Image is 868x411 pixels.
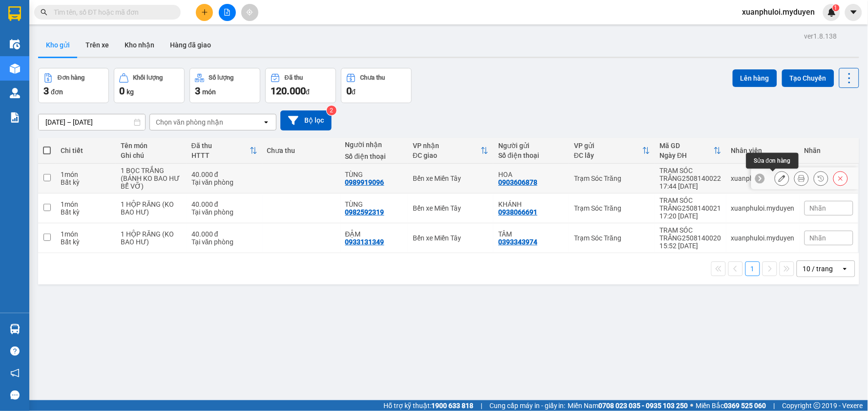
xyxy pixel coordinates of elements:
[574,204,650,212] div: Trạm Sóc Trăng
[191,151,250,159] div: HTTT
[202,88,216,96] span: món
[196,4,213,21] button: plus
[345,171,403,178] div: TÙNG
[341,68,412,103] button: Chưa thu0đ
[803,264,833,274] div: 10 / trang
[162,33,219,57] button: Hàng đã giao
[271,85,306,97] span: 120.000
[775,171,789,186] div: Sửa đơn hàng
[327,106,337,115] sup: 2
[121,230,182,246] div: 1 HỘP RĂNG (KO BAO HƯ)
[78,33,117,57] button: Trên xe
[61,208,111,216] div: Bất kỳ
[191,238,257,246] div: Tại văn phòng
[262,118,270,126] svg: open
[345,238,384,246] div: 0933131349
[145,21,188,30] span: [DATE]
[810,204,826,212] span: Nhãn
[660,226,721,242] div: TRẠM SÓC TRĂNG2508140020
[61,230,111,238] div: 1 món
[696,400,766,411] span: Miền Bắc
[224,9,231,16] span: file-add
[731,174,795,182] div: xuanphuloi.myduyen
[51,88,63,96] span: đơn
[121,142,182,150] div: Tên món
[190,68,260,103] button: Số lượng3món
[41,9,47,16] span: search
[724,402,766,410] strong: 0369 525 060
[121,151,182,159] div: Ghi chú
[746,153,799,169] div: Sửa đơn hàng
[810,234,826,242] span: Nhãn
[345,178,384,186] div: 0989919096
[10,112,20,123] img: solution-icon
[119,85,125,97] span: 0
[195,85,200,97] span: 3
[660,196,721,212] div: TRẠM SÓC TRĂNG2508140021
[574,151,642,159] div: ĐC lấy
[413,234,488,242] div: Bến xe Miền Tây
[8,6,21,21] img: logo-vxr
[117,33,162,57] button: Kho nhận
[498,171,564,178] div: HOA
[127,88,134,96] span: kg
[845,4,862,21] button: caret-down
[10,64,20,74] img: warehouse-icon
[745,261,760,276] button: 1
[10,346,20,356] span: question-circle
[660,142,714,150] div: Mã GD
[241,4,258,21] button: aim
[804,31,837,42] div: ver 1.8.138
[782,69,834,87] button: Tạo Chuyến
[568,400,688,411] span: Miền Nam
[267,147,336,154] div: Chưa thu
[191,171,257,178] div: 40.000 đ
[43,85,49,97] span: 3
[731,234,795,242] div: xuanphuloi.myduyen
[498,238,537,246] div: 0393343974
[306,88,310,96] span: đ
[834,4,838,11] span: 1
[54,7,169,18] input: Tìm tên, số ĐT hoặc mã đơn
[63,5,129,26] strong: XE KHÁCH MỸ DUYÊN
[345,230,403,238] div: ĐẬM
[191,142,250,150] div: Đã thu
[58,31,127,38] span: TP.HCM -SÓC TRĂNG
[498,178,537,186] div: 0903606878
[10,390,20,400] span: message
[498,151,564,159] div: Số điện thoại
[574,142,642,150] div: VP gửi
[481,400,482,411] span: |
[246,9,253,16] span: aim
[841,265,849,273] svg: open
[4,67,101,103] span: Trạm Sóc Trăng
[413,142,481,150] div: VP nhận
[58,74,85,81] div: Đơn hàng
[731,147,795,154] div: Nhân viên
[38,33,78,57] button: Kho gửi
[191,178,257,186] div: Tại văn phòng
[804,147,853,154] div: Nhãn
[498,142,564,150] div: Người gửi
[489,400,566,411] span: Cung cấp máy in - giấy in:
[691,404,694,408] span: ⚪️
[827,8,836,17] img: icon-new-feature
[352,88,356,96] span: đ
[10,368,20,378] span: notification
[849,8,858,17] span: caret-down
[569,138,655,164] th: Toggle SortBy
[201,9,208,16] span: plus
[280,110,332,130] button: Bộ lọc
[574,234,650,242] div: Trạm Sóc Trăng
[121,167,182,190] div: 1 BỌC TRẮNG (BÁNH KO BAO HƯ BỂ VỠ)
[733,69,777,87] button: Lên hàng
[285,74,303,81] div: Đã thu
[660,212,721,220] div: 17:20 [DATE]
[114,68,185,103] button: Khối lượng0kg
[431,402,473,410] strong: 1900 633 818
[814,402,821,409] span: copyright
[56,41,135,51] strong: PHIẾU GỬI HÀNG
[383,400,473,411] span: Hỗ trợ kỹ thuật:
[187,138,262,164] th: Toggle SortBy
[145,12,188,30] p: Ngày giờ in:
